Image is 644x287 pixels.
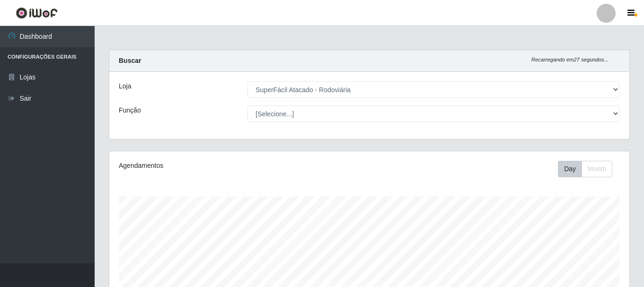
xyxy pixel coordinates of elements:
[119,161,319,171] div: Agendamentos
[558,161,612,177] div: First group
[16,7,58,19] img: CoreUI Logo
[582,161,612,177] button: Month
[558,161,582,177] button: Day
[119,105,141,115] label: Função
[558,161,620,177] div: Toolbar with button groups
[119,81,131,91] label: Loja
[531,57,609,62] i: Recarregando em 27 segundos...
[119,57,141,64] strong: Buscar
